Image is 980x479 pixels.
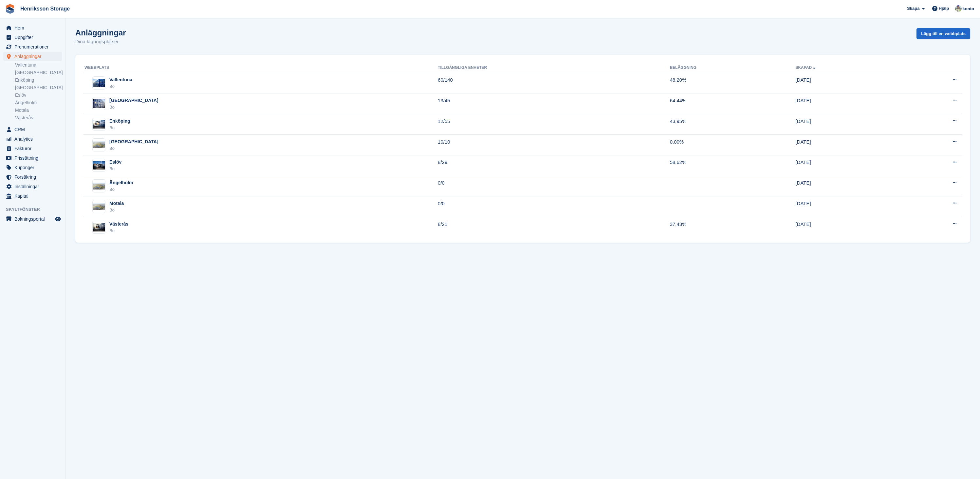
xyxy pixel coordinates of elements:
[907,5,919,12] span: Skapa
[3,134,62,144] a: menu
[438,135,670,155] td: 10/10
[670,135,796,155] td: 0,00%
[795,65,817,70] a: Skapad
[795,114,897,135] td: [DATE]
[93,203,105,210] img: Bild av webbplatsen Motala
[93,79,105,87] img: Bild av webbplatsen Vallentuna
[939,5,949,12] span: Hjälp
[109,166,121,172] div: Bo
[670,114,796,135] td: 43,95%
[109,104,158,110] div: Bo
[109,186,133,193] div: Bo
[109,76,132,83] div: Vallentuna
[93,223,105,231] img: Bild av webbplatsen Västerås
[438,93,670,114] td: 13/45
[109,83,132,90] div: Bo
[3,163,62,172] a: menu
[795,93,897,114] td: [DATE]
[438,217,670,237] td: 8/21
[14,42,54,51] span: Prenumerationer
[14,144,54,153] span: Fakturor
[14,172,54,182] span: Försäkring
[14,125,54,134] span: CRM
[3,52,62,61] a: menu
[75,38,126,46] p: Dina lagringsplatser
[14,214,54,224] span: Bokningsportal
[109,179,133,186] div: Ängelholm
[670,93,796,114] td: 64,44%
[14,134,54,144] span: Analytics
[93,99,105,108] img: Bild av webbplatsen Halmstad
[109,138,158,145] div: [GEOGRAPHIC_DATA]
[3,191,62,201] a: menu
[109,228,128,234] div: Bo
[14,23,54,32] span: Hem
[438,73,670,93] td: 60/140
[15,77,62,83] a: Enköping
[795,217,897,237] td: [DATE]
[18,3,72,14] a: Henriksson Storage
[14,52,54,61] span: Anläggningar
[109,125,130,131] div: Bo
[670,63,796,73] th: Beläggning
[955,5,962,12] img: Daniel Axberg
[3,144,62,153] a: menu
[438,114,670,135] td: 12/55
[15,70,62,76] a: [GEOGRAPHIC_DATA]
[3,214,62,224] a: meny
[15,100,62,106] a: Ängelholm
[670,73,796,93] td: 48,20%
[93,141,105,148] img: Bild av webbplatsen Kristianstad
[75,28,126,37] h1: Anläggningar
[109,118,130,125] div: Enköping
[795,135,897,155] td: [DATE]
[6,206,65,213] span: Skyltfönster
[93,183,105,190] img: Bild av webbplatsen Ängelholm
[795,176,897,196] td: [DATE]
[15,115,62,121] a: Västerås
[3,42,62,51] a: menu
[14,153,54,163] span: Prissättning
[670,217,796,237] td: 37,43%
[795,155,897,176] td: [DATE]
[438,196,670,217] td: 0/0
[93,120,105,129] img: Bild av webbplatsen Enköping
[14,191,54,201] span: Kapital
[795,196,897,217] td: [DATE]
[3,33,62,42] a: menu
[3,125,62,134] a: menu
[109,221,128,228] div: Västerås
[916,28,970,39] a: Lägg till en webbplats
[14,163,54,172] span: Kuponger
[3,182,62,191] a: menu
[109,207,124,213] div: Bo
[15,62,62,68] a: Vallentuna
[15,107,62,113] a: Motala
[109,97,158,104] div: [GEOGRAPHIC_DATA]
[14,33,54,42] span: Uppgifter
[3,153,62,163] a: menu
[14,182,54,191] span: Inställningar
[670,155,796,176] td: 58,62%
[5,4,15,14] img: stora-icon-8386f47178a22dfd0bd8f6a31ec36ba5ce8667c1dd55bd0f319d3a0aa187defe.svg
[109,200,124,207] div: Motala
[54,215,62,223] a: Förhandsgranska butik
[438,155,670,176] td: 8/29
[3,172,62,182] a: menu
[93,161,105,170] img: Bild av webbplatsen Eslöv
[3,23,62,32] a: menu
[795,73,897,93] td: [DATE]
[438,176,670,196] td: 0/0
[15,85,62,91] a: [GEOGRAPHIC_DATA]
[963,6,974,12] span: konto
[438,63,670,73] th: Tillgängliga enheter
[15,92,62,98] a: Eslöv
[83,63,438,73] th: Webbplats
[109,159,121,166] div: Eslöv
[109,145,158,152] div: Bo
